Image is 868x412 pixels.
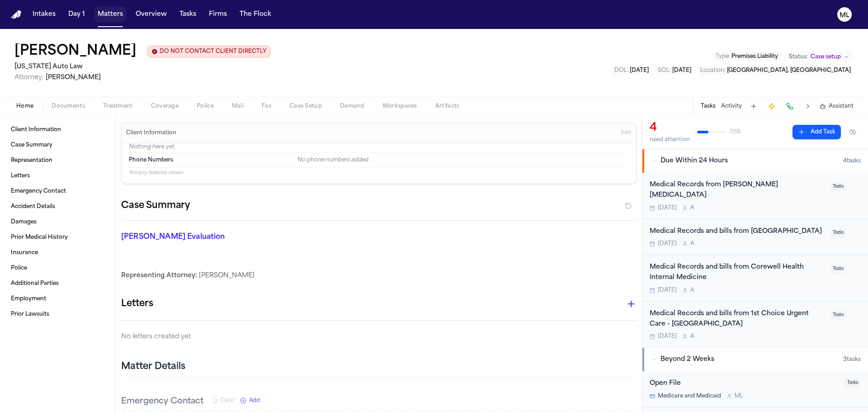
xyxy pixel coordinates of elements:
[11,249,38,256] span: Insurance
[690,333,694,340] span: A
[721,103,742,110] button: Activity
[121,199,190,213] h2: Case Summary
[658,287,677,294] span: [DATE]
[29,6,59,23] button: Intakes
[7,123,108,137] a: Client Information
[129,156,173,164] span: Phone Numbers
[7,261,108,275] a: Police
[11,188,66,195] span: Emergency Contact
[830,265,846,273] span: Todo
[11,142,52,149] span: Case Summary
[16,103,33,110] span: Home
[642,173,868,219] div: Open task: Medical Records from Ruffini Chiropractic
[7,184,108,199] a: Emergency Contact
[700,68,726,73] span: Location :
[7,307,108,322] a: Prior Lawsuits
[650,309,825,330] div: Medical Records and bills from 1st Choice Urgent Care - [GEOGRAPHIC_DATA]
[132,6,170,23] a: Overview
[129,170,629,176] p: 11 empty fields not shown.
[124,129,178,137] h3: Client Information
[658,333,677,340] span: [DATE]
[727,68,851,73] span: [GEOGRAPHIC_DATA], [GEOGRAPHIC_DATA]
[94,6,127,23] button: Matters
[765,100,778,113] button: Create Immediate Task
[240,397,260,404] button: Add New
[7,199,108,214] a: Accident Details
[840,12,849,19] text: ML
[614,68,628,73] span: DOL :
[46,74,101,81] span: [PERSON_NAME]
[212,397,235,404] button: Clear Emergency Contact
[650,227,825,237] div: Medical Records and bills from [GEOGRAPHIC_DATA]
[660,355,714,364] span: Beyond 2 Weeks
[784,52,854,62] button: Change status from Case setup
[7,215,108,229] a: Damages
[650,180,825,201] div: Medical Records from [PERSON_NAME] [MEDICAL_DATA]
[14,43,137,60] button: Edit matter name
[690,240,694,247] span: A
[658,393,721,400] span: Medicare and Medicaid
[660,156,728,166] span: Due Within 24 Hours
[672,68,691,73] span: [DATE]
[11,280,59,287] span: Additional Parties
[14,62,270,72] h2: [US_STATE] Auto Law
[698,66,854,75] button: Edit Location: Southfield, MI
[232,103,244,110] span: Mail
[829,103,854,110] span: Assistant
[830,228,846,237] span: Todo
[658,240,677,247] span: [DATE]
[147,46,270,57] button: Edit client contact restriction
[160,48,266,55] span: DO NOT CONTACT CLIENT DIRECTLY
[730,128,741,136] span: 7 / 18
[129,143,629,152] p: Nothing here yet.
[435,103,460,110] span: Artifacts
[11,126,61,133] span: Client Information
[650,136,690,143] div: need attention
[642,302,868,348] div: Open task: Medical Records and bills from 1st Choice Urgent Care - Dearborn West
[205,6,231,23] button: Firms
[713,52,781,61] button: Edit Type: Premises Liability
[121,360,185,373] h2: Matter Details
[14,43,137,60] h1: [PERSON_NAME]
[176,6,200,23] button: Tasks
[820,103,854,110] button: Assistant
[11,311,49,318] span: Prior Lawsuits
[843,157,861,165] span: 4 task s
[830,311,846,319] span: Todo
[844,125,861,139] button: Hide completed tasks (⌘⇧H)
[642,255,868,302] div: Open task: Medical Records and bills from Corewell Health Internal Medicine
[11,234,68,241] span: Prior Medical History
[11,218,37,226] span: Damages
[11,265,27,272] span: Police
[52,103,85,110] span: Documents
[612,66,651,75] button: Edit DOL: 2025-07-16
[7,138,108,152] a: Case Summary
[249,397,260,404] span: Add
[7,292,108,306] a: Employment
[121,395,203,408] h3: Emergency Contact
[844,379,861,387] span: Todo
[7,153,108,168] a: Representation
[65,6,89,23] button: Day 1
[197,103,214,110] span: Police
[151,103,179,110] span: Coverage
[658,68,671,73] span: SOL :
[658,204,677,212] span: [DATE]
[121,331,637,342] p: No letters created yet
[7,276,108,291] a: Additional Parties
[655,66,694,75] button: Edit SOL: 2027-07-16
[630,68,649,73] span: [DATE]
[7,169,108,183] a: Letters
[830,182,846,191] span: Todo
[340,103,364,110] span: Demand
[690,287,694,294] span: A
[650,121,690,135] div: 4
[642,371,868,407] div: Open task: Open File
[701,103,716,110] button: Tasks
[121,271,637,280] div: [PERSON_NAME]
[843,356,861,363] span: 3 task s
